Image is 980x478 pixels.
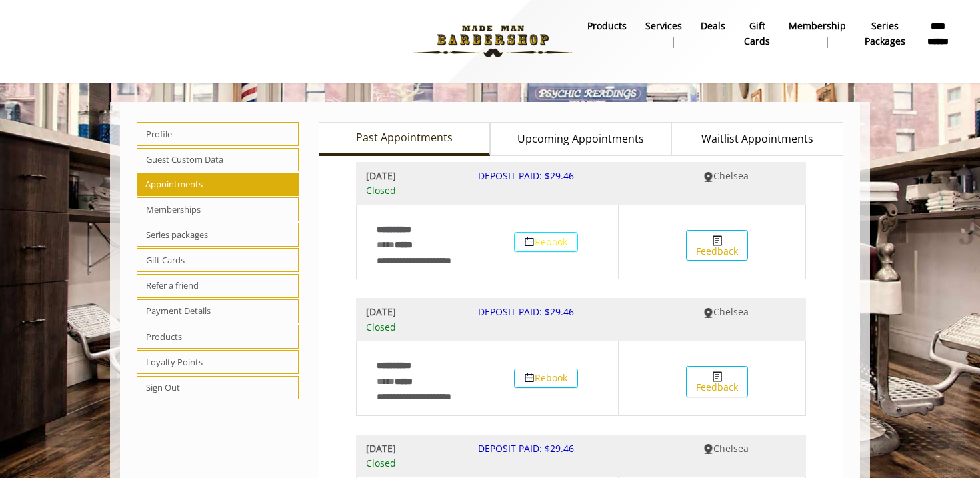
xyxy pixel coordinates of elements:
[524,237,535,247] img: Rebook
[137,173,299,196] span: Appointments
[578,17,636,51] a: Productsproducts
[137,223,299,247] span: Series packages
[701,19,725,33] b: Deals
[514,369,578,388] button: Rebook
[789,19,846,33] b: Membership
[713,169,749,182] span: Chelsea
[478,305,574,318] span: DEPOSIT PAID: $29.46
[686,230,748,261] button: Feedback
[137,197,299,221] span: Memberships
[478,169,574,182] span: DEPOSIT PAID: $29.46
[366,183,459,198] span: Closed
[703,308,713,318] img: Chelsea
[636,17,691,51] a: ServicesServices
[366,320,459,335] span: Closed
[137,376,299,400] span: Sign Out
[779,17,855,51] a: MembershipMembership
[401,5,585,78] img: Made Man Barbershop logo
[686,366,748,397] button: Feedback
[713,305,749,318] span: Chelsea
[366,456,459,471] span: Closed
[356,129,453,147] span: Past Appointments
[703,172,713,182] img: Chelsea
[744,19,770,49] b: gift cards
[366,441,459,456] b: [DATE]
[137,248,299,272] span: Gift Cards
[713,371,722,382] img: Feedback
[701,131,813,148] span: Waitlist Appointments
[137,299,299,323] span: Payment Details
[366,169,459,183] b: [DATE]
[645,19,682,33] b: Services
[865,19,905,49] b: Series packages
[713,442,749,455] span: Chelsea
[735,17,779,66] a: Gift cardsgift cards
[137,274,299,298] span: Refer a friend
[691,17,735,51] a: DealsDeals
[524,373,535,383] img: Rebook
[517,131,644,148] span: Upcoming Appointments
[478,442,574,455] span: DEPOSIT PAID: $29.46
[514,232,578,251] button: Rebook
[137,148,299,172] span: Guest Custom Data
[587,19,627,33] b: products
[703,444,713,454] img: Chelsea
[137,122,299,146] span: Profile
[137,350,299,374] span: Loyalty Points
[713,235,722,246] img: Feedback
[366,305,459,319] b: [DATE]
[855,17,915,66] a: Series packagesSeries packages
[137,325,299,349] span: Products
